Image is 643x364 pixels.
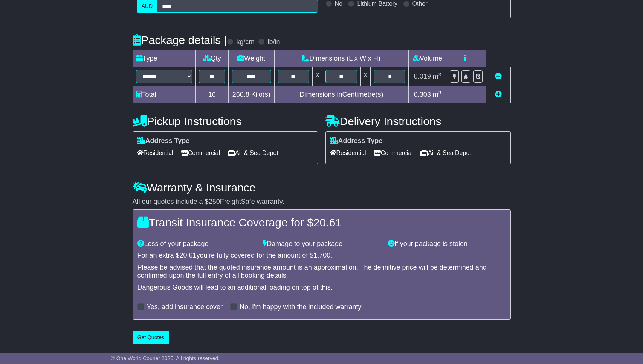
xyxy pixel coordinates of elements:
[133,331,170,344] button: Get Quotes
[384,240,510,248] div: If your package is stolen
[21,12,37,18] div: v 4.0.25
[180,252,197,259] span: 20.61
[181,147,220,159] span: Commercial
[414,73,431,80] span: 0.019
[111,355,220,361] span: © One World Courier 2025. All rights reserved.
[133,115,318,127] h4: Pickup Instructions
[228,147,278,159] span: Air & Sea Depot
[195,50,228,67] td: Qty
[360,67,370,86] td: x
[22,44,28,50] img: tab_domain_overview_orange.svg
[195,86,228,103] td: 16
[438,72,441,77] sup: 3
[76,44,82,50] img: tab_keywords_by_traffic_grey.svg
[137,147,173,159] span: Residential
[433,73,441,80] span: m
[228,86,274,103] td: Kilo(s)
[12,20,18,26] img: website_grey.svg
[240,303,362,311] label: No, I'm happy with the included warranty
[236,38,254,46] label: kg/cm
[267,38,280,46] label: lb/in
[259,240,384,248] div: Damage to your package
[495,91,502,98] a: Add new item
[12,12,18,18] img: logo_orange.svg
[325,115,511,127] h4: Delivery Instructions
[409,50,446,67] td: Volume
[30,44,67,49] div: Domain Overview
[133,86,195,103] td: Total
[147,303,223,311] label: Yes, add insurance cover
[137,137,190,145] label: Address Type
[313,216,342,229] span: 20.61
[414,91,431,98] span: 0.303
[84,44,124,49] div: Keywords by Traffic
[420,147,471,159] span: Air & Sea Depot
[274,86,409,103] td: Dimensions in Centimetre(s)
[137,216,506,229] h4: Transit Insurance Coverage for $
[133,34,227,46] h4: Package details |
[137,252,506,260] div: For an extra $ you're fully covered for the amount of $ .
[133,50,195,67] td: Type
[137,284,506,292] div: Dangerous Goods will lead to an additional loading on top of this.
[137,264,506,280] div: Please be advised that the quoted insurance amount is an approximation. The definitive price will...
[232,91,249,98] span: 260.8
[374,147,413,159] span: Commercial
[313,67,322,86] td: x
[495,73,502,80] a: Remove this item
[134,240,259,248] div: Loss of your package
[274,50,409,67] td: Dimensions (L x W x H)
[438,90,441,96] sup: 3
[20,20,83,26] div: Domain: [DOMAIN_NAME]
[330,137,383,145] label: Address Type
[433,91,441,98] span: m
[330,147,366,159] span: Residential
[313,252,330,259] span: 1,700
[228,50,274,67] td: Weight
[209,198,220,205] span: 250
[133,198,511,206] div: All our quotes include a $ FreightSafe warranty.
[133,181,511,194] h4: Warranty & Insurance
